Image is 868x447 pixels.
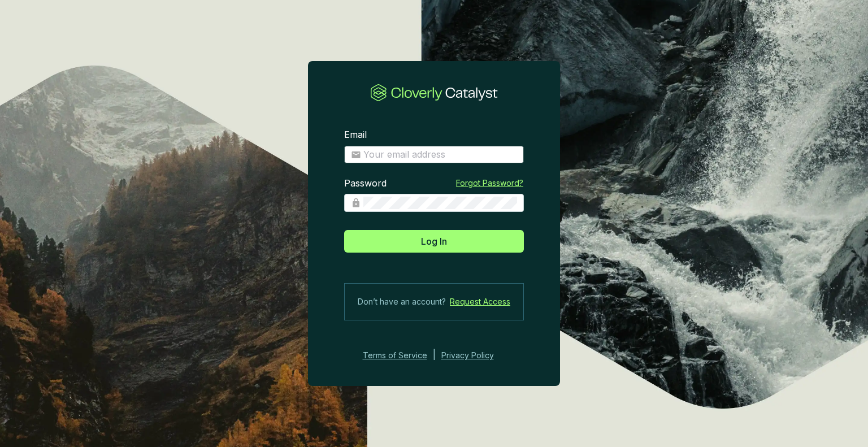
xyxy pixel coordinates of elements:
label: Email [344,129,367,141]
button: Log In [344,230,524,253]
input: Email [363,149,517,161]
a: Request Access [450,295,510,309]
label: Password [344,177,387,190]
a: Forgot Password? [456,177,523,189]
span: Don’t have an account? [358,295,446,309]
input: Password [363,197,517,209]
span: Log In [421,235,447,248]
a: Privacy Policy [441,349,509,362]
a: Terms of Service [359,349,427,362]
div: | [433,349,436,362]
